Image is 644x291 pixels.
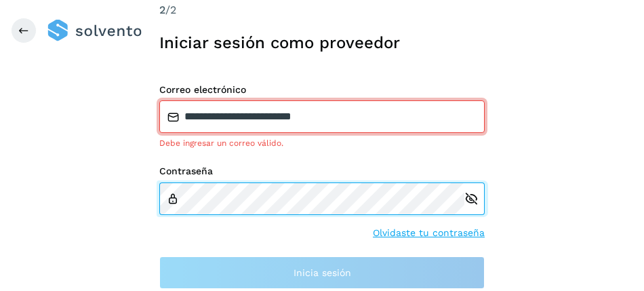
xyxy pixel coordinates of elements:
label: Correo electrónico [159,84,485,96]
span: Inicia sesión [294,268,351,277]
div: Debe ingresar un correo válido. [159,137,485,149]
div: /2 [159,2,485,18]
span: 2 [159,3,165,16]
a: Olvidaste tu contraseña [373,226,485,240]
label: Contraseña [159,166,485,177]
button: Inicia sesión [159,256,485,289]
